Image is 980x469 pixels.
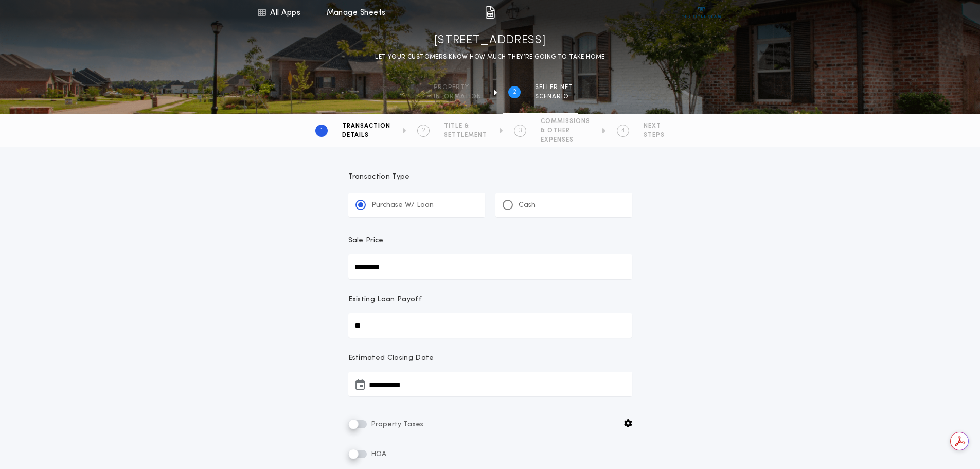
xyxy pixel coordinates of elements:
span: STEPS [644,131,665,140]
span: EXPENSES [541,136,590,144]
span: DETAILS [342,131,390,140]
h2: 1 [320,127,323,135]
img: img [485,6,495,19]
img: vs-icon [682,7,721,18]
span: SELLER NET [535,83,573,92]
h1: [STREET_ADDRESS] [434,32,546,49]
p: Existing Loan Payoff [348,294,422,305]
span: Property [434,83,482,92]
h2: 2 [422,127,425,135]
p: LET YOUR CUSTOMERS KNOW HOW MUCH THEY’RE GOING TO TAKE HOME [375,52,605,62]
h2: 2 [513,88,516,96]
p: Transaction Type [348,172,632,182]
span: SETTLEMENT [444,131,487,140]
input: Sale Price [348,254,632,279]
h2: 3 [519,127,522,135]
span: HOA [369,450,386,458]
span: information [434,93,482,101]
p: Purchase W/ Loan [371,200,434,211]
span: COMMISSIONS [541,117,590,126]
span: Property Taxes [369,421,423,428]
span: TRANSACTION [342,122,390,130]
input: Existing Loan Payoff [348,313,632,338]
p: Estimated Closing Date [348,353,632,363]
p: Sale Price [348,236,384,246]
h2: 4 [621,127,625,135]
span: TITLE & [444,122,487,130]
p: Cash [519,200,536,211]
span: & OTHER [541,127,590,135]
span: SCENARIO [535,93,573,101]
span: NEXT [644,122,665,130]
